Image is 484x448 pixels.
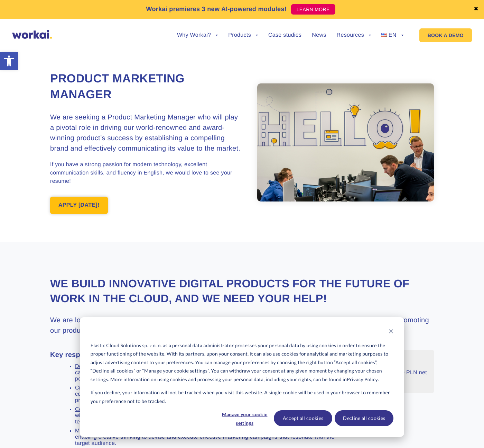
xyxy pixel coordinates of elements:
[50,276,434,306] h2: We build innovative digital products for the future of work in the Cloud, and we need your help!
[2,96,313,115] span: I hereby consent to the processing of the personal data I have provided during the recruitment pr...
[146,5,287,14] p: Workai premieres 3 new AI-powered modules!
[389,328,393,337] button: Dismiss cookie banner
[50,112,242,154] h3: We are seeking a Product Marketing Manager who will play a pivotal role in driving our world-reno...
[218,410,271,426] button: Manage your cookie settings
[75,406,335,425] li: Work closely with the sales team to align marketing efforts with sales objectives. Ensure a cohes...
[75,364,217,369] span: Developing and executing product marketing strategies:
[50,351,120,359] strong: Key responsibilities:
[335,410,393,426] button: Decline all cookies
[291,4,335,15] a: LEARN MORE
[2,97,6,101] input: I hereby consent to the processing of the personal data I have provided during the recruitment pr...
[75,364,335,382] li: Create and implement strategic marketing campaigns tailored to different stages of the product’s ...
[2,132,322,158] span: I hereby consent to the processing of my personal data of a special category contained in my appl...
[50,72,185,101] span: Product Marketing Manager
[91,388,393,405] p: If you decline, your information will not be tracked when you visit this website. A single cookie...
[2,133,6,137] input: I hereby consent to the processing of my personal data of a special category contained in my appl...
[474,7,478,12] a: ✖
[75,385,178,391] span: Crafting compelling marketing materials:
[75,428,335,447] li: Utilize market analysis to identify opportunities and threats, enabling creative thinking to devi...
[50,315,434,336] h3: We are looking for a Product Marketing Manager who will be responsible for a range of critical ta...
[347,375,378,384] a: Privacy Policy
[274,410,333,426] button: Accept all cookies
[162,28,218,35] span: Mobile phone number
[268,33,301,38] a: Case studies
[75,428,171,434] span: Market analysis and creative thinking:
[91,341,393,384] p: Elastic Cloud Solutions sp. z o. o. as a personal data administrator processes your personal data...
[337,33,371,38] a: Resources
[312,33,326,38] a: News
[75,406,182,412] span: Collaborating with cross-functional teams:
[419,28,472,42] a: BOOK A DEMO
[389,32,397,38] span: EN
[50,197,108,214] a: APPLY [DATE]!
[80,317,404,437] div: Cookie banner
[177,33,218,38] a: Why Workai?
[50,161,242,186] p: If you have a strong passion for modern technology, excellent communication skills, and fluency i...
[228,33,258,38] a: Products
[177,190,210,197] a: Privacy Policy
[75,385,335,404] li: Prepare and publish marketing materials that effectively communicate the product’s value proposit...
